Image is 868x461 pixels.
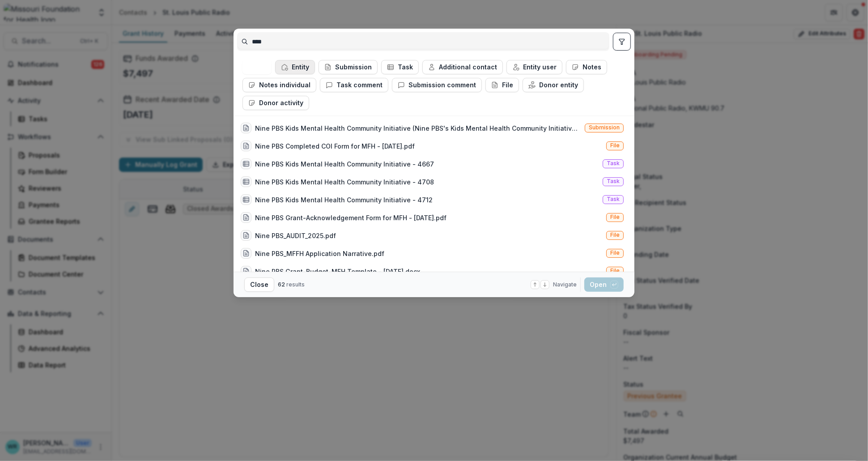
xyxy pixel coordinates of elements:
button: Task [381,60,419,74]
button: Close [244,277,274,292]
button: Entity [275,60,315,74]
div: Nine PBS_MFFH Application Narrative.pdf [255,249,384,258]
span: File [610,232,620,238]
span: Task [607,178,620,184]
button: Donor entity [523,78,584,92]
div: Nine PBS_AUDIT_2025.pdf [255,231,336,240]
button: toggle filters [613,33,631,51]
button: Task comment [320,78,388,92]
div: Nine PBS Kids Mental Health Community Initiative - 4712 [255,195,433,205]
span: 62 [278,281,285,288]
button: Notes [566,60,607,74]
span: File [610,268,620,274]
button: Additional contact [422,60,503,74]
button: All [243,60,272,74]
button: Open [584,277,624,292]
span: results [286,281,305,288]
button: Donor activity [243,96,309,110]
span: File [610,214,620,220]
button: Notes individual [243,78,316,92]
span: Navigate [553,281,577,289]
div: Nine PBS Kids Mental Health Community Initiative - 4708 [255,177,434,187]
button: File [485,78,519,92]
span: Task [607,160,620,166]
div: Nine PBS Kids Mental Health Community Initiative - 4667 [255,159,434,169]
span: Task [607,196,620,202]
span: Submission [589,124,620,131]
div: Nine PBS Grant-Acknowledgement Form for MFH - [DATE].pdf [255,213,447,222]
button: Submission [319,60,378,74]
div: Nine PBS Kids Mental Health Community Initiative (Nine PBS's Kids Mental Health Community Initiat... [255,124,581,133]
button: Entity user [506,60,562,74]
span: File [610,250,620,256]
div: Nine PBS Grant-Budget-MFH Template - [DATE].docx [255,267,420,276]
span: File [610,142,620,149]
div: Nine PBS Completed COI Form for MFH - [DATE].pdf [255,141,415,151]
button: Submission comment [392,78,482,92]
